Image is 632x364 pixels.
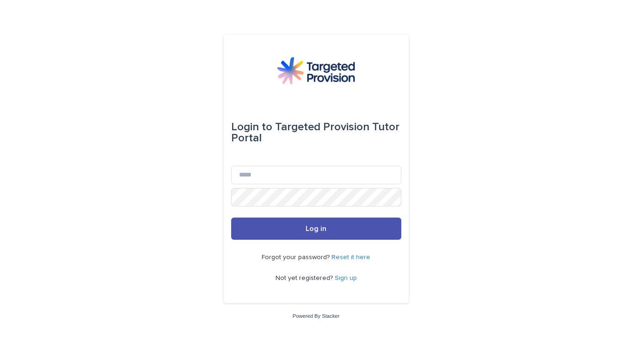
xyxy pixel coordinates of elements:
span: Login to [231,121,272,133]
a: Powered By Stacker [293,313,339,319]
span: Not yet registered? [276,275,335,281]
span: Log in [306,225,326,232]
div: Targeted Provision Tutor Portal [231,114,401,151]
a: Sign up [335,275,357,281]
img: M5nRWzHhSzIhMunXDL62 [277,57,355,85]
button: Log in [231,218,401,240]
a: Reset it here [331,254,370,261]
span: Forgot your password? [262,254,331,261]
